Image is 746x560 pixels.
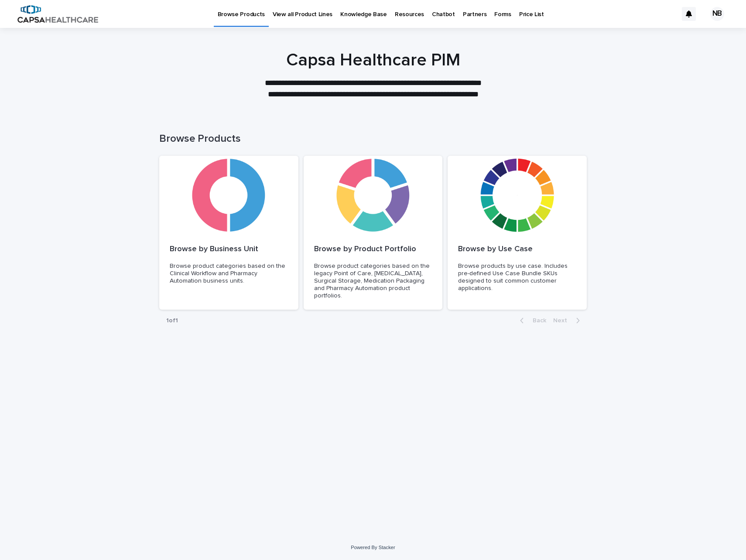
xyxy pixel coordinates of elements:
a: Browse by Product PortfolioBrowse product categories based on the legacy Point of Care, [MEDICAL_... [304,156,443,310]
button: Back [513,317,550,324]
a: Browse by Use CaseBrowse products by use case. Includes pre-defined Use Case Bundle SKUs designed... [448,156,587,310]
div: NB [710,7,724,21]
p: Browse product categories based on the Clinical Workflow and Pharmacy Automation business units. [170,263,288,284]
p: Browse by Business Unit [170,245,288,254]
span: Next [553,318,572,324]
a: Powered By Stacker [351,545,395,550]
p: Browse products by use case. Includes pre-defined Use Case Bundle SKUs designed to suit common cu... [458,263,576,292]
p: Browse by Product Portfolio [314,245,432,254]
button: Next [550,317,587,324]
h1: Browse Products [159,133,587,145]
h1: Capsa Healthcare PIM [159,50,587,71]
p: 1 of 1 [159,310,185,331]
p: Browse by Use Case [458,245,576,254]
p: Browse product categories based on the legacy Point of Care, [MEDICAL_DATA], Surgical Storage, Me... [314,263,432,299]
img: B5p4sRfuTuC72oLToeu7 [17,5,98,23]
a: Browse by Business UnitBrowse product categories based on the Clinical Workflow and Pharmacy Auto... [159,156,298,310]
span: Back [527,318,546,324]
